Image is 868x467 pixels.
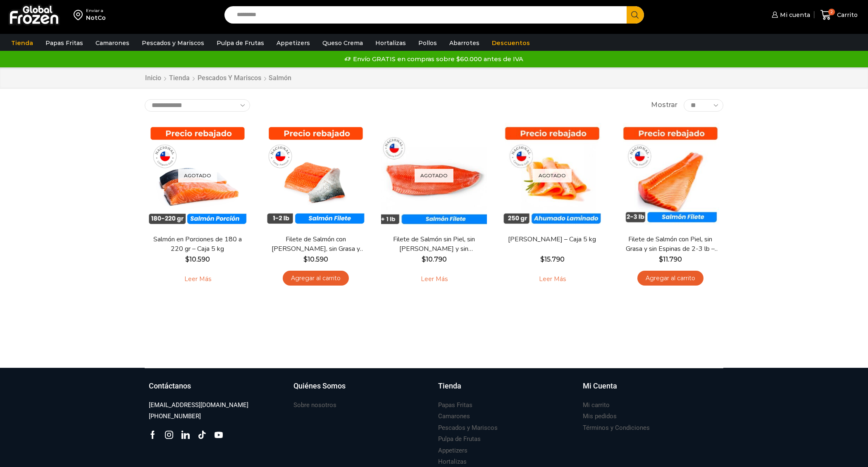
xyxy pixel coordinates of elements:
[438,381,575,400] a: Tienda
[438,411,470,422] a: Camarones
[438,434,481,445] a: Pulpa de Frutas
[415,169,453,182] p: Agotado
[651,100,677,110] span: Mostrar
[197,74,262,83] a: Pescados y Mariscos
[422,255,447,263] bdi: 10.790
[149,400,248,411] a: [EMAIL_ADDRESS][DOMAIN_NAME]
[86,14,106,22] div: NotCo
[828,9,835,15] span: 2
[408,271,460,288] a: Leé más sobre “Filete de Salmón sin Piel, sin Grasa y sin Espinas – Caja 10 Kg”
[283,271,349,286] a: Agregar al carrito: “Filete de Salmón con Piel, sin Grasa y sin Espinas 1-2 lb – Caja 10 Kg”
[149,412,201,421] h3: [PHONE_NUMBER]
[659,255,682,263] bdi: 11.790
[770,7,810,23] a: Mi cuenta
[149,381,191,391] h3: Contáctanos
[438,381,461,391] h3: Tienda
[149,381,285,400] a: Contáctanos
[414,35,441,51] a: Pollos
[438,424,498,432] h3: Pescados y Mariscos
[145,74,162,83] a: Inicio
[438,412,470,421] h3: Camarones
[583,401,610,410] h3: Mi carrito
[583,411,617,422] a: Mis pedidos
[150,235,245,254] a: Salmón en Porciones de 180 a 220 gr – Caja 5 kg
[303,255,328,263] bdi: 10.590
[178,169,217,182] p: Agotado
[74,8,86,22] img: address-field-icon.svg
[212,35,268,51] a: Pulpa de Frutas
[145,74,291,83] nav: Breadcrumb
[86,8,106,14] div: Enviar a
[293,401,336,410] h3: Sobre nosotros
[627,6,644,24] button: Search button
[583,412,617,421] h3: Mis pedidos
[583,424,650,432] h3: Términos y Condiciones
[526,271,579,288] a: Leé más sobre “Salmón Ahumado Laminado - Caja 5 kg”
[445,35,484,51] a: Abarrotes
[438,457,467,466] h3: Hortalizas
[778,11,810,19] span: Mi cuenta
[540,255,544,263] span: $
[818,5,860,25] a: 2 Carrito
[138,35,208,51] a: Pescados y Mariscos
[438,445,467,456] a: Appetizers
[583,381,719,400] a: Mi Cuenta
[583,422,650,434] a: Términos y Condiciones
[293,400,336,411] a: Sobre nosotros
[623,235,718,254] a: Filete de Salmón con Piel, sin Grasa y sin Espinas de 2-3 lb – Premium – Caja 10 kg
[533,169,572,182] p: Agotado
[293,381,346,391] h3: Quiénes Somos
[438,435,481,443] h3: Pulpa de Frutas
[438,401,472,410] h3: Papas Fritas
[438,446,467,455] h3: Appetizers
[835,11,858,19] span: Carrito
[303,255,308,263] span: $
[318,35,367,51] a: Queso Crema
[149,411,201,422] a: [PHONE_NUMBER]
[540,255,565,263] bdi: 15.790
[583,381,617,391] h3: Mi Cuenta
[272,35,314,51] a: Appetizers
[7,35,37,51] a: Tienda
[91,35,134,51] a: Camarones
[583,400,610,411] a: Mi carrito
[268,235,363,254] a: Filete de Salmón con [PERSON_NAME], sin Grasa y sin Espinas 1-2 lb – Caja 10 Kg
[145,99,250,112] select: Pedido de la tienda
[386,235,482,254] a: Filete de Salmón sin Piel, sin [PERSON_NAME] y sin [PERSON_NAME] – Caja 10 Kg
[293,381,430,400] a: Quiénes Somos
[422,255,426,263] span: $
[659,255,663,263] span: $
[185,255,210,263] bdi: 10.590
[488,35,534,51] a: Descuentos
[169,74,190,83] a: Tienda
[438,400,472,411] a: Papas Fritas
[371,35,410,51] a: Hortalizas
[41,35,87,51] a: Papas Fritas
[637,271,703,286] a: Agregar al carrito: “Filete de Salmón con Piel, sin Grasa y sin Espinas de 2-3 lb - Premium - Caj...
[505,235,600,244] a: [PERSON_NAME] – Caja 5 kg
[438,422,498,434] a: Pescados y Mariscos
[172,271,224,288] a: Leé más sobre “Salmón en Porciones de 180 a 220 gr - Caja 5 kg”
[269,74,291,82] h1: Salmón
[185,255,189,263] span: $
[149,401,248,410] h3: [EMAIL_ADDRESS][DOMAIN_NAME]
